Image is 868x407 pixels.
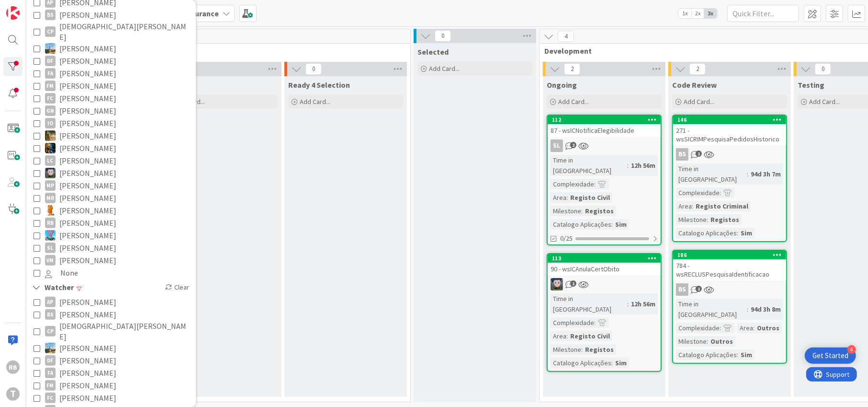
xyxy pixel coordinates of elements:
div: SL [45,243,56,253]
span: Add Card... [300,97,330,106]
button: DG [PERSON_NAME] [34,342,189,354]
div: Open Get Started checklist, remaining modules: 4 [805,348,856,364]
div: RB [6,360,20,374]
div: 186784 - wsRECLUSPesquisaIdentificacao [673,251,786,280]
div: LC [45,155,56,166]
div: FC [45,393,56,403]
div: 186 [677,252,786,258]
span: [DEMOGRAPHIC_DATA][PERSON_NAME] [59,321,189,342]
span: : [611,358,613,368]
span: [PERSON_NAME] [59,217,116,229]
div: Sim [613,219,629,230]
span: : [594,179,596,189]
div: Sim [613,358,629,368]
span: : [627,299,629,309]
span: 2 [570,142,576,148]
button: MP [PERSON_NAME] [34,179,189,192]
span: [PERSON_NAME] [59,192,116,204]
div: Registo Civil [568,331,612,341]
div: Registo Civil [568,192,612,203]
div: CP [45,326,56,337]
button: FA [PERSON_NAME] [34,67,189,80]
span: [PERSON_NAME] [59,80,116,92]
span: Code Review [672,80,717,90]
div: 12h 56m [629,160,658,171]
a: 186784 - wsRECLUSPesquisaIdentificacaoBSTime in [GEOGRAPHIC_DATA]:94d 3h 8mComplexidade:Area:Outr... [672,250,787,364]
span: [PERSON_NAME] [59,379,116,392]
div: Milestone [676,336,707,347]
button: GN [PERSON_NAME] [34,105,189,117]
div: FC [45,93,56,104]
span: [PERSON_NAME] [59,242,116,254]
span: Selected [417,47,449,57]
button: LC [PERSON_NAME] [34,154,189,167]
span: [PERSON_NAME] [59,204,116,217]
div: AP [45,297,56,307]
button: JC [PERSON_NAME] [34,129,189,142]
div: 94d 3h 8m [748,304,783,314]
div: 146 [673,116,786,124]
div: Catalogo Aplicações [676,228,737,238]
span: : [707,336,708,347]
img: DG [45,343,56,353]
div: Complexidade [676,187,720,198]
span: Ready 4 Selection [288,80,350,90]
span: 0 [435,30,451,42]
div: 11287 - wsICNotificaElegibilidade [548,116,661,137]
button: RB [PERSON_NAME] [34,217,189,229]
button: SF [PERSON_NAME] [34,229,189,242]
div: MR [45,193,56,203]
button: FM [PERSON_NAME] [34,80,189,92]
div: Complexidade [551,317,594,328]
div: Outros [708,336,735,347]
button: None [34,267,189,279]
div: Milestone [551,344,581,355]
input: Quick Filter... [727,5,799,22]
span: [PERSON_NAME] [59,354,116,367]
div: BS [45,10,56,20]
button: FC [PERSON_NAME] [34,392,189,404]
span: : [594,317,596,328]
img: LS [45,168,56,178]
button: RL [PERSON_NAME] [34,204,189,217]
span: Support [20,1,44,13]
span: [PERSON_NAME] [59,392,116,404]
span: : [747,169,748,179]
div: 4 [847,345,856,354]
div: BS [673,148,786,161]
div: Time in [GEOGRAPHIC_DATA] [676,163,747,185]
div: Catalogo Aplicações [676,349,737,360]
div: Registos [583,344,616,355]
button: MR [PERSON_NAME] [34,192,189,204]
div: Catalogo Aplicações [551,219,611,230]
button: LS [PERSON_NAME] [34,167,189,179]
span: [PERSON_NAME] [59,92,116,105]
span: [PERSON_NAME] [59,254,116,267]
span: [PERSON_NAME] [59,42,116,55]
span: [PERSON_NAME] [59,154,116,167]
span: 0 [815,63,831,75]
button: CP [DEMOGRAPHIC_DATA][PERSON_NAME] [34,21,189,42]
span: : [611,219,613,230]
div: LS [548,278,661,291]
div: Watcher [31,281,75,293]
img: JC [45,130,56,141]
div: FA [45,368,56,378]
div: Time in [GEOGRAPHIC_DATA] [676,299,747,320]
div: Registos [708,214,742,225]
span: Testing [798,80,824,90]
div: Get Started [812,351,848,360]
span: [PERSON_NAME] [59,229,116,242]
div: Time in [GEOGRAPHIC_DATA] [551,293,627,314]
a: 11287 - wsICNotificaElegibilidadeSLTime in [GEOGRAPHIC_DATA]:12h 56mComplexidade:Area:Registo Civ... [547,115,662,245]
div: Area [737,323,753,333]
span: : [581,206,583,216]
div: IO [45,118,56,128]
img: LS [551,278,563,291]
div: 186 [673,251,786,259]
span: [PERSON_NAME] [59,105,116,117]
span: 2x [691,9,704,18]
div: 90 - wsICAnulaCertObito [548,263,661,275]
span: : [627,160,629,171]
span: 4 [558,31,574,42]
